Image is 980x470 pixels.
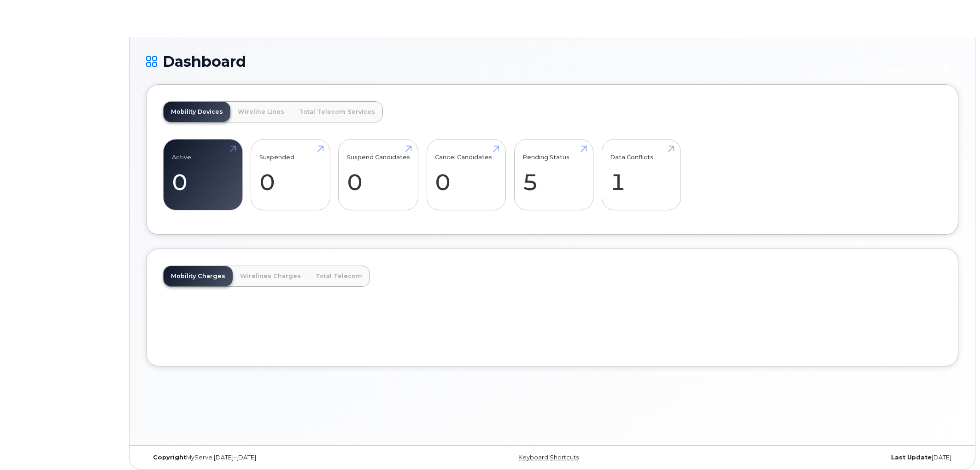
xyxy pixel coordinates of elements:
a: Wireline Lines [230,102,292,122]
div: [DATE] [687,454,958,461]
a: Keyboard Shortcuts [518,454,579,461]
strong: Copyright [153,454,186,461]
h1: Dashboard [146,53,871,70]
a: Data Conflicts 1 [610,145,672,205]
a: Suspended 0 [259,145,322,205]
a: Pending Status 5 [522,145,585,205]
button: Customer Card [875,61,958,77]
a: Active 0 [172,145,234,205]
a: Cancel Candidates 0 [435,145,497,205]
a: Suspend Candidates 0 [347,145,410,205]
strong: Last Update [891,454,932,461]
a: Mobility Charges [164,266,233,286]
a: Total Telecom [308,266,370,286]
a: Wirelines Charges [233,266,308,286]
a: Total Telecom Services [292,102,382,122]
a: Mobility Devices [164,102,230,122]
div: MyServe [DATE]–[DATE] [146,454,417,461]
